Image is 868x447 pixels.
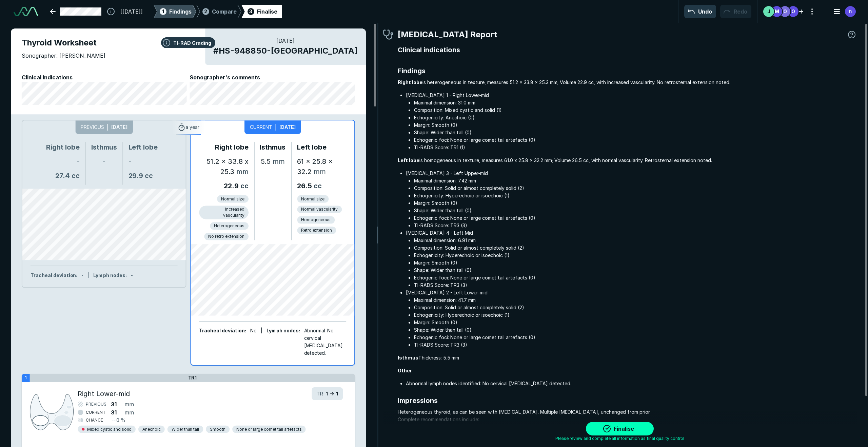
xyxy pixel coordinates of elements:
[297,182,312,190] span: 26.5
[249,8,252,15] span: 3
[206,157,249,176] span: 51.2 x 33.8 x 25.3
[849,8,852,15] span: n
[86,409,106,415] span: CURRENT
[414,114,857,121] li: Echogenicity: Anechoic (0)
[791,8,795,15] span: O
[214,223,244,229] span: Heterogeneous
[398,66,857,76] span: Findings
[406,92,857,151] li: [MEDICAL_DATA] 1 - Right Lower-mid
[25,375,27,380] strong: 1
[414,214,857,222] li: Echogenic foci: None or large comet tail artefacts (0)
[31,142,80,152] span: Right lobe
[775,8,779,15] span: M
[129,156,178,167] div: -
[414,207,857,214] li: Shape: Wider than tall (0)
[91,142,117,152] span: Isthmus
[162,8,164,15] span: 1
[414,311,857,319] li: Echogenicity: Hyperechoic or isoechoic (1)
[30,393,74,432] img: 3LtcHEAAAAGSURBVAMAsqQA8GLV6t8AAAAASUVORK5CYII=
[314,168,326,176] span: mm
[93,272,127,278] span: Lymph nodes :
[188,375,197,381] span: TR1
[111,400,117,408] span: 31
[414,222,857,229] li: TI-RADS Score: TR3 (3)
[845,6,856,17] div: avatar-name
[414,304,857,311] li: Composition: Solid or almost completely solid (2)
[241,5,282,18] div: 3Finalise
[317,390,323,397] span: TR
[31,272,78,278] span: Tracheal deviation :
[221,196,244,202] span: Normal size
[208,233,244,239] span: No retro extension
[414,341,857,349] li: TI-RADS Score: TR3 (3)
[129,142,178,152] span: Left lobe
[398,79,422,85] strong: Right lobe
[414,106,857,114] li: Composition: Mixed cystic and solid (1)
[275,123,277,131] span: |
[14,7,38,16] img: See-Mode Logo
[297,142,346,152] span: Left lobe
[199,328,246,334] span: Tracheal deviation :
[31,156,80,167] div: -
[398,157,857,164] span: is homogeneous in texture, measures 61.0 x 25.8 x 32.2 mm; Volume 26.5 cc, with normal vascularit...
[771,6,782,17] div: avatar-name
[304,328,325,334] span: Abnormal
[261,157,271,166] span: 5.5
[414,192,857,199] li: Echogenicity: Hyperechoic or isoechoic (1)
[250,123,272,131] span: CURRENT
[414,144,857,151] li: TI-RADS Score: TR1 (1)
[236,426,301,432] span: None or large comet tail artefacts
[203,206,244,218] span: Increased vascularity
[301,227,332,233] span: Retro extension
[788,6,798,17] div: avatar-name
[129,172,143,180] span: 29.9
[398,45,857,55] span: Clinical indications
[260,142,285,152] span: Isthmus
[398,79,857,86] span: is heterogeneous in texture, measures 51.2 x 33.8 x 25.3 mm; Volume 22.9 cc, with increased vascu...
[414,259,857,267] li: Margin: Smooth (0)
[87,426,132,432] span: Mixed cystic and solid
[279,123,296,131] span: [DATE]
[398,395,857,406] span: Impressions
[199,142,248,152] span: Right lobe
[91,156,117,167] div: -
[250,327,257,357] div: No
[11,4,41,19] a: See-Mode Logo
[414,99,857,106] li: Maximal dimension: 31.0 mm
[414,199,857,207] li: Margin: Smooth (0)
[414,326,857,334] li: Shape: Wider than tall (0)
[142,426,161,432] span: Anechoic
[414,274,857,281] li: Echogenic foci: None or large comet tail artefacts (0)
[145,172,153,180] span: cc
[414,129,857,136] li: Shape: Wider than tall (0)
[224,182,239,190] span: 22.9
[314,182,322,190] span: cc
[124,400,134,408] span: mm
[301,217,331,223] span: Homogeneous
[720,5,751,18] button: Redo
[398,368,412,373] strong: Other
[398,157,419,163] strong: Left lobe
[301,196,324,202] span: Normal size
[304,328,343,356] span: - No cervical [MEDICAL_DATA] detected.
[406,229,857,289] li: [MEDICAL_DATA] 4 - Left Mid
[326,390,328,397] span: 1
[398,354,857,362] span: Thickness: 5.5 mm
[55,172,70,180] span: 27.4
[154,5,196,18] div: 1Findings
[783,8,787,15] span: O
[414,121,857,129] li: Margin: Smooth (0)
[261,327,262,357] div: |
[297,157,333,176] span: 61 x 25.8 x 32.2
[414,267,857,274] li: Shape: Wider than tall (0)
[763,6,774,17] div: avatar-name
[414,281,857,289] li: TI-RADS Score: TR3 (3)
[81,123,104,131] span: PREVIOUS
[398,28,497,41] span: [MEDICAL_DATA] Report
[172,426,199,432] span: Wider than tall
[684,5,716,18] button: Undo
[111,123,127,131] span: [DATE]
[213,37,358,45] span: [DATE]
[414,177,857,184] li: Maximal dimension: 7.42 mm
[273,157,285,166] span: mm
